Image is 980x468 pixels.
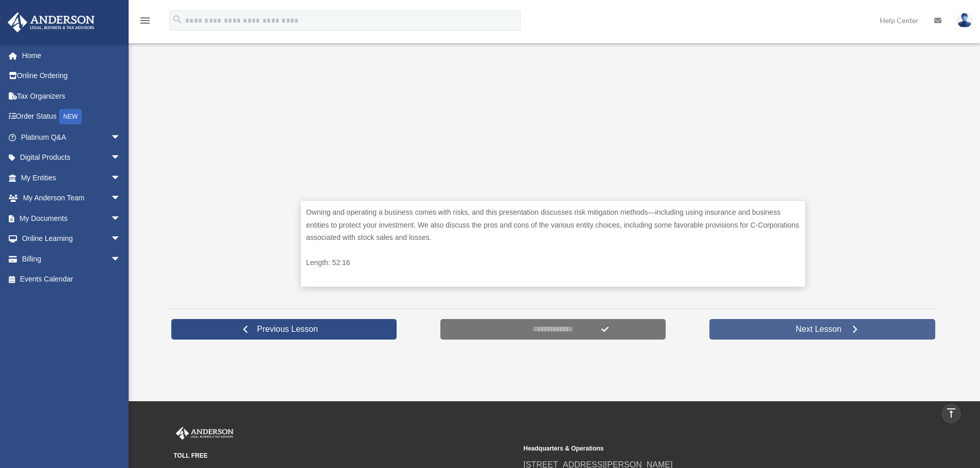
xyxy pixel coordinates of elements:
span: arrow_drop_down [111,229,131,250]
small: TOLL FREE [174,451,516,461]
span: arrow_drop_down [111,188,131,209]
span: arrow_drop_down [111,147,131,169]
i: search [172,14,183,25]
a: Online Learningarrow_drop_down [7,229,136,249]
span: arrow_drop_down [111,167,131,189]
a: Billingarrow_drop_down [7,249,136,269]
a: Platinum Q&Aarrow_drop_down [7,127,136,147]
span: arrow_drop_down [111,249,131,270]
i: menu [139,14,151,27]
span: Next Lesson [788,324,850,334]
img: Anderson Advisors Platinum Portal [174,427,236,440]
a: My Entitiesarrow_drop_down [7,167,136,188]
a: My Anderson Teamarrow_drop_down [7,188,136,209]
p: Length: 52:16 [306,256,800,269]
a: Next Lesson [709,319,935,340]
a: Order StatusNEW [7,106,136,127]
a: My Documentsarrow_drop_down [7,208,136,229]
img: User Pic [957,13,972,28]
span: arrow_drop_down [111,208,131,229]
small: Headquarters & Operations [524,443,866,454]
img: Anderson Advisors Platinum Portal [5,12,98,32]
p: Owning and operating a business comes with risks, and this presentation discusses risk mitigation... [306,206,800,244]
a: Home [7,45,136,66]
a: Previous Lesson [171,319,397,340]
div: NEW [59,109,82,124]
a: Events Calendar [7,269,136,290]
a: menu [139,18,151,27]
span: arrow_drop_down [111,127,131,148]
a: Tax Organizers [7,86,136,106]
a: Online Ordering [7,66,136,86]
i: vertical_align_top [945,407,957,419]
a: Digital Productsarrow_drop_down [7,147,136,168]
span: Previous Lesson [249,324,326,334]
a: vertical_align_top [940,403,962,424]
